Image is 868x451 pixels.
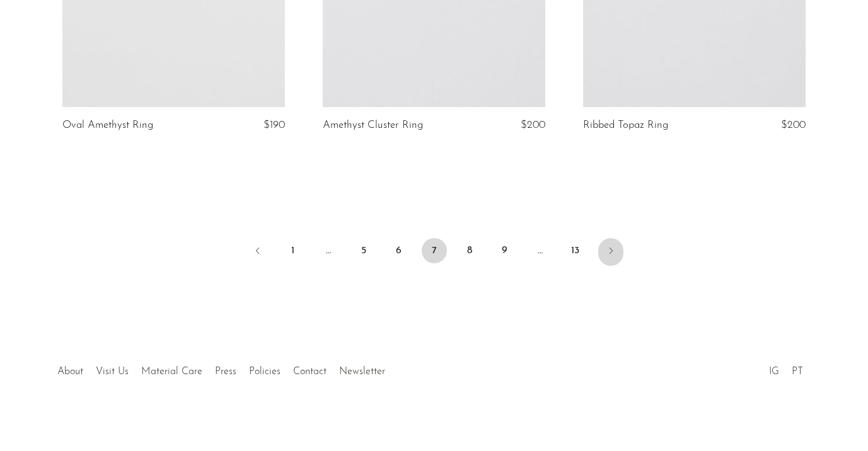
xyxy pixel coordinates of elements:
[521,120,545,130] span: $200
[141,367,202,377] a: Material Care
[792,367,803,377] a: PT
[781,120,806,130] span: $200
[293,367,327,377] a: Contact
[316,238,341,263] span: …
[386,238,412,263] a: 6
[51,357,391,380] ul: Quick links
[492,238,518,263] a: 9
[598,238,623,266] a: Next
[245,238,270,266] a: Previous
[769,367,779,377] a: IG
[422,238,447,263] span: 7
[249,367,281,377] a: Policies
[323,120,423,131] a: Amethyst Cluster Ring
[563,238,588,263] a: 13
[96,367,129,377] a: Visit Us
[763,357,809,380] ul: Social Medias
[57,367,83,377] a: About
[215,367,236,377] a: Press
[457,238,482,263] a: 8
[263,120,285,130] span: $190
[62,120,153,131] a: Oval Amethyst Ring
[281,238,306,263] a: 1
[583,120,668,131] a: Ribbed Topaz Ring
[528,238,553,263] span: …
[351,238,376,263] a: 5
